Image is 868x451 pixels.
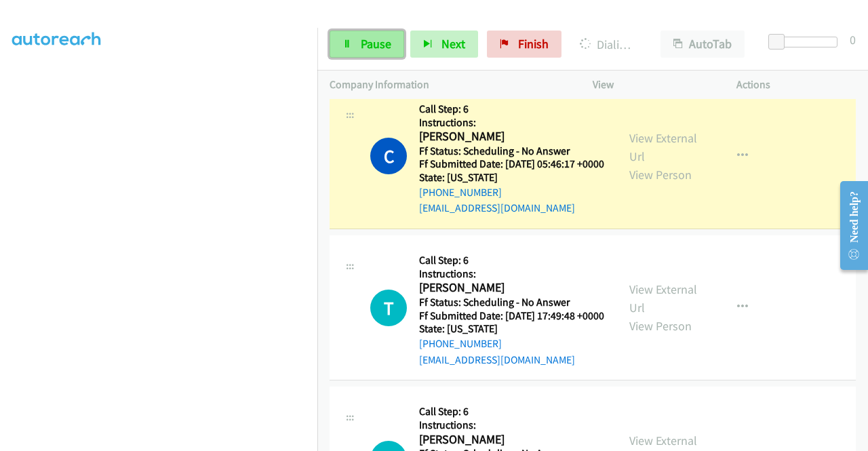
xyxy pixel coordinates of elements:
a: [PHONE_NUMBER] [419,337,502,350]
a: View External Url [629,281,697,315]
h5: Ff Submitted Date: [DATE] 17:49:48 +0000 [419,309,604,323]
div: 0 [850,31,856,49]
button: AutoTab [660,31,745,58]
h1: C [370,138,407,174]
h5: Call Step: 6 [419,102,604,116]
h5: Instructions: [419,418,604,432]
p: Dialing [PERSON_NAME] [580,35,636,54]
h5: Call Step: 6 [419,405,604,418]
div: The call is yet to be attempted [370,290,407,326]
a: Pause [330,31,404,58]
a: [PHONE_NUMBER] [419,186,502,199]
h2: [PERSON_NAME] [419,129,600,144]
a: View Person [629,167,692,182]
h2: [PERSON_NAME] [419,280,600,296]
h5: Ff Status: Scheduling - No Answer [419,144,604,158]
h1: T [370,290,407,326]
h5: State: [US_STATE] [419,322,604,336]
span: Finish [518,36,549,52]
h5: State: [US_STATE] [419,171,604,184]
h5: Call Step: 6 [419,254,604,267]
a: Finish [487,31,561,58]
button: Next [410,31,478,58]
h5: Instructions: [419,116,604,130]
a: View Person [629,318,692,334]
h5: Instructions: [419,267,604,281]
h5: Ff Submitted Date: [DATE] 05:46:17 +0000 [419,157,604,171]
h5: Ff Status: Scheduling - No Answer [419,296,604,309]
p: Actions [736,77,856,93]
a: [EMAIL_ADDRESS][DOMAIN_NAME] [419,201,575,214]
span: Pause [361,36,391,52]
a: [EMAIL_ADDRESS][DOMAIN_NAME] [419,353,575,366]
h2: [PERSON_NAME] [419,432,600,448]
p: Company Information [330,77,568,93]
span: Next [441,36,465,52]
iframe: Resource Center [829,172,868,279]
div: Delay between calls (in seconds) [775,37,837,47]
a: View External Url [629,130,697,164]
p: View [593,77,712,93]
